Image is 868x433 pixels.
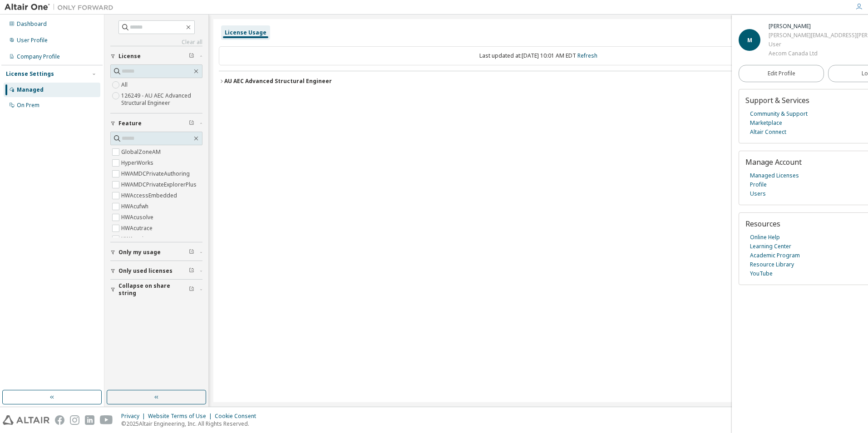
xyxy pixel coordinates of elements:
span: Feature [118,120,142,127]
label: HWAcufwh [121,201,150,212]
a: Learning Center [750,242,791,251]
button: Feature [110,113,202,133]
label: 126249 - AU AEC Advanced Structural Engineer [121,90,202,108]
a: Refresh [577,52,597,59]
a: Academic Program [750,251,800,260]
img: linkedin.svg [85,415,94,425]
a: Users [750,189,766,198]
a: Online Help [750,233,780,242]
a: YouTube [750,269,773,278]
span: Clear filter [189,120,194,127]
div: AU AEC Advanced Structural Engineer [224,78,332,85]
a: Marketplace [750,118,782,128]
a: Altair Connect [750,128,786,137]
div: License Settings [6,70,54,78]
div: On Prem [17,102,39,109]
div: User Profile [17,37,48,44]
a: Clear all [110,39,202,46]
img: altair_logo.svg [3,415,49,425]
img: instagram.svg [70,415,79,425]
label: HWAMDCPrivateAuthoring [121,168,192,179]
button: Only used licenses [110,261,202,281]
span: Only my usage [118,249,161,256]
span: Clear filter [189,53,194,60]
span: License [118,53,141,60]
div: Cookie Consent [215,413,261,420]
span: Clear filter [189,249,194,256]
div: Dashboard [17,20,47,28]
label: GlobalZoneAM [121,147,163,157]
label: All [121,79,129,90]
img: facebook.svg [55,415,64,425]
a: Managed Licenses [750,171,799,180]
a: Community & Support [750,109,808,118]
span: Resources [745,219,780,229]
label: HyperWorks [121,157,155,168]
img: youtube.svg [100,415,113,425]
label: HWAccessEmbedded [121,190,179,201]
div: Privacy [121,413,148,420]
button: AU AEC Advanced Structural EngineerLicense ID: 126249 [219,71,858,91]
span: Manage Account [745,157,802,167]
button: Only my usage [110,242,202,262]
a: Edit Profile [739,65,824,82]
span: Only used licenses [118,267,173,275]
div: License Usage [225,29,266,36]
a: Profile [750,180,767,189]
label: HWAcutrace [121,223,154,234]
div: Last updated at: [DATE] 10:01 AM EDT [219,46,858,65]
span: Clear filter [189,267,194,275]
button: Collapse on share string [110,280,202,300]
div: Website Terms of Use [148,413,215,420]
label: HWAMDCPrivateExplorerPlus [121,179,198,190]
div: Company Profile [17,53,60,60]
label: HWAcusolve [121,212,155,223]
button: License [110,46,202,66]
a: Resource Library [750,260,794,269]
p: © 2025 Altair Engineering, Inc. All Rights Reserved. [121,420,261,428]
img: Altair One [5,3,118,12]
span: Support & Services [745,95,809,105]
span: Edit Profile [768,70,795,77]
label: HWAcuview [121,234,153,245]
span: Collapse on share string [118,282,189,297]
div: Managed [17,86,44,93]
span: M [747,36,752,44]
span: Clear filter [189,286,194,293]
